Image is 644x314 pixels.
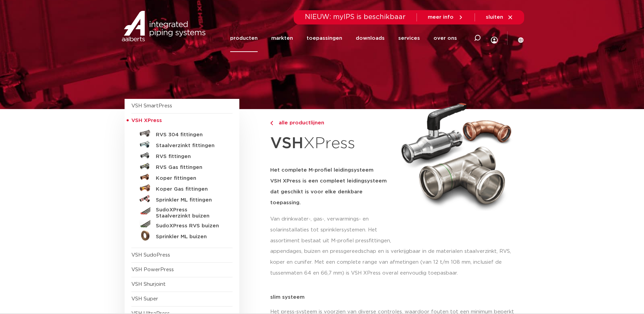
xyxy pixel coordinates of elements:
a: Koper fittingen [131,172,233,182]
a: VSH SudoPress [131,252,170,258]
a: VSH Shurjoint [131,282,166,287]
a: services [398,24,420,52]
h5: Het complete M-profiel leidingsysteem VSH XPress is een compleet leidingsysteem dat geschikt is v... [270,165,393,208]
a: Sprinkler ML fittingen [131,193,233,204]
a: SudoXPress Staalverzinkt buizen [131,204,233,219]
strong: VSH [270,136,303,151]
a: Koper Gas fittingen [131,182,233,193]
h5: Sprinkler ML fittingen [156,197,223,203]
a: sluiten [486,14,513,20]
h5: Sprinkler ML buizen [156,234,223,240]
p: slim systeem [270,295,520,300]
h5: RVS Gas fittingen [156,164,223,171]
a: VSH Super [131,296,158,301]
img: chevron-right.svg [270,121,273,125]
h5: Koper Gas fittingen [156,186,223,192]
span: meer info [428,15,454,20]
a: meer info [428,14,464,20]
a: Sprinkler ML buizen [131,230,233,241]
span: VSH XPress [131,118,162,123]
p: appendages, buizen en pressgereedschap en is verkrijgbaar in de materialen staalverzinkt, RVS, ko... [270,246,520,279]
h1: XPress [270,130,393,157]
a: RVS 304 fittingen [131,128,233,139]
h5: RVS fittingen [156,154,223,160]
a: toepassingen [307,24,342,52]
a: VSH PowerPress [131,267,174,272]
a: VSH SmartPress [131,103,172,108]
a: markten [271,24,293,52]
a: SudoXPress RVS buizen [131,219,233,230]
span: alle productlijnen [275,120,324,125]
a: producten [230,24,258,52]
h5: Staalverzinkt fittingen [156,143,223,149]
a: alle productlijnen [270,119,393,127]
span: NIEUW: myIPS is beschikbaar [305,14,406,20]
h5: SudoXPress RVS buizen [156,223,223,229]
span: sluiten [486,15,503,20]
a: downloads [356,24,385,52]
h5: SudoXPress Staalverzinkt buizen [156,207,223,219]
h5: RVS 304 fittingen [156,132,223,138]
a: RVS Gas fittingen [131,161,233,172]
p: Van drinkwater-, gas-, verwarmings- en solarinstallaties tot sprinklersystemen. Het assortiment b... [270,214,393,246]
h5: Koper fittingen [156,175,223,181]
div: my IPS [491,22,498,54]
a: Staalverzinkt fittingen [131,139,233,150]
nav: Menu [230,24,457,52]
a: over ons [434,24,457,52]
a: RVS fittingen [131,150,233,161]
